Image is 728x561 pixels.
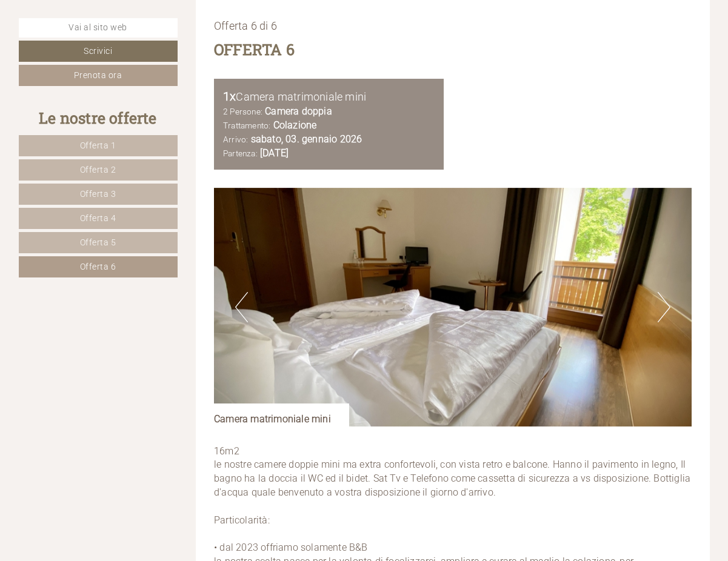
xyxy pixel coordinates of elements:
div: Camera matrimoniale mini [223,88,435,105]
small: Trattamento: [223,121,270,130]
small: Arrivo: [223,134,248,144]
span: Offerta 1 [80,141,116,150]
img: image [214,188,692,427]
span: Offerta 3 [80,189,116,199]
b: 1x [223,89,236,104]
div: [DATE] [217,10,260,30]
button: Next [658,292,670,322]
span: Offerta 5 [80,237,116,247]
button: Invia [421,319,478,340]
span: Offerta 6 [80,262,116,271]
span: Offerta 2 [80,165,116,174]
div: Offerta 6 [214,39,295,61]
a: Vai al sito web [19,18,178,38]
small: 2 Persone: [223,107,262,116]
a: Scrivici [19,41,178,62]
div: Camera matrimoniale mini [214,403,349,427]
div: Le nostre offerte [19,107,178,129]
span: Offerta 6 di 6 [214,19,277,32]
small: Partenza: [223,148,258,158]
b: Camera doppia [265,105,332,117]
b: Colazione [273,119,317,131]
div: Hotel Simpaty [19,36,187,45]
button: Previous [235,292,248,322]
b: sabato, 03. gennaio 2026 [251,133,362,145]
span: Offerta 4 [80,213,116,223]
div: Buon giorno, come possiamo aiutarla? [10,33,193,70]
a: Prenota ora [19,65,178,86]
small: 17:35 [19,59,187,68]
b: [DATE] [260,147,289,159]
